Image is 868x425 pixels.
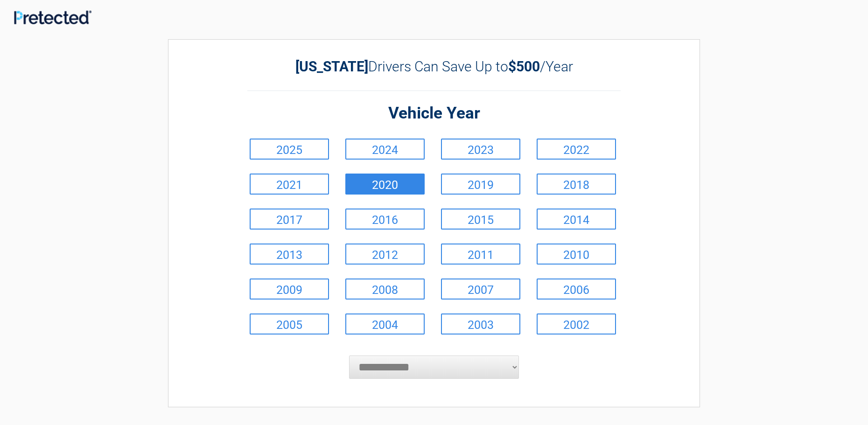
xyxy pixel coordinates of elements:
a: 2010 [537,244,616,265]
a: 2012 [345,244,425,265]
a: 2017 [250,209,329,230]
b: [US_STATE] [295,58,368,75]
b: $500 [508,58,540,75]
a: 2016 [345,209,425,230]
a: 2018 [537,174,616,195]
a: 2022 [537,139,616,160]
a: 2015 [441,209,520,230]
a: 2023 [441,139,520,160]
a: 2008 [345,279,425,300]
a: 2013 [250,244,329,265]
a: 2025 [250,139,329,160]
a: 2009 [250,279,329,300]
a: 2006 [537,279,616,300]
a: 2021 [250,174,329,195]
a: 2005 [250,314,329,334]
a: 2024 [345,139,425,160]
a: 2011 [441,244,520,265]
a: 2020 [345,174,425,195]
a: 2007 [441,279,520,300]
img: Main Logo [14,10,91,24]
h2: Vehicle Year [247,103,621,125]
a: 2019 [441,174,520,195]
a: 2004 [345,314,425,334]
a: 2002 [537,314,616,334]
a: 2003 [441,314,520,334]
a: 2014 [537,209,616,230]
h2: Drivers Can Save Up to /Year [247,58,621,75]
